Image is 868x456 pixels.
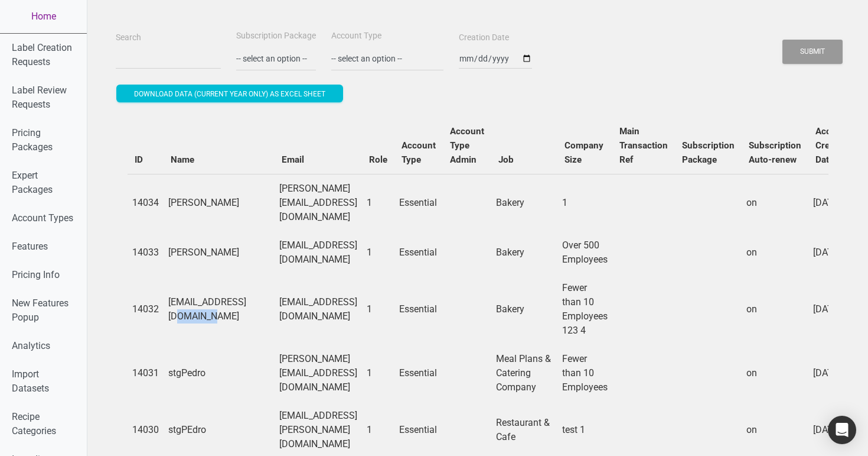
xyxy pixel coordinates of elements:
[164,174,275,231] td: [PERSON_NAME]
[394,274,443,345] td: Essential
[164,274,275,345] td: [EMAIL_ADDRESS][DOMAIN_NAME]
[128,274,164,345] td: 14032
[742,174,808,231] td: on
[135,154,143,165] b: ID
[331,30,381,42] label: Account Type
[164,231,275,274] td: [PERSON_NAME]
[828,416,856,444] div: Open Intercom Messenger
[164,345,275,402] td: stgPedro
[128,231,164,274] td: 14033
[815,126,850,165] b: Account Creation Date
[619,126,668,165] b: Main Transaction Ref
[394,345,443,402] td: Essential
[394,231,443,274] td: Essential
[491,174,557,231] td: Bakery
[808,231,857,274] td: [DATE]
[128,345,164,402] td: 14031
[742,345,808,402] td: on
[171,154,194,165] b: Name
[808,345,857,402] td: [DATE]
[116,32,141,44] label: Search
[491,345,557,402] td: Meal Plans & Catering Company
[557,174,612,231] td: 1
[808,274,857,345] td: [DATE]
[682,140,735,165] b: Subscription Package
[749,140,801,165] b: Subscription Auto-renew
[362,274,394,345] td: 1
[782,40,843,64] button: Submit
[362,345,394,402] td: 1
[459,32,509,44] label: Creation Date
[742,231,808,274] td: on
[134,90,325,98] span: Download data (current year only) as excel sheet
[275,231,362,274] td: [EMAIL_ADDRESS][DOMAIN_NAME]
[557,274,612,345] td: Fewer than 10 Employees 123 4
[369,154,387,165] b: Role
[491,231,557,274] td: Bakery
[808,174,857,231] td: [DATE]
[362,174,394,231] td: 1
[282,154,304,165] b: Email
[394,174,443,231] td: Essential
[128,174,164,231] td: 14034
[564,140,603,165] b: Company Size
[275,174,362,231] td: [PERSON_NAME][EMAIL_ADDRESS][DOMAIN_NAME]
[275,345,362,402] td: [PERSON_NAME][EMAIL_ADDRESS][DOMAIN_NAME]
[498,154,514,165] b: Job
[742,274,808,345] td: on
[236,30,316,42] label: Subscription Package
[275,274,362,345] td: [EMAIL_ADDRESS][DOMAIN_NAME]
[402,140,436,165] b: Account Type
[491,274,557,345] td: Bakery
[116,85,343,102] button: Download data (current year only) as excel sheet
[450,126,484,165] b: Account Type Admin
[362,231,394,274] td: 1
[557,345,612,402] td: Fewer than 10 Employees
[557,231,612,274] td: Over 500 Employees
